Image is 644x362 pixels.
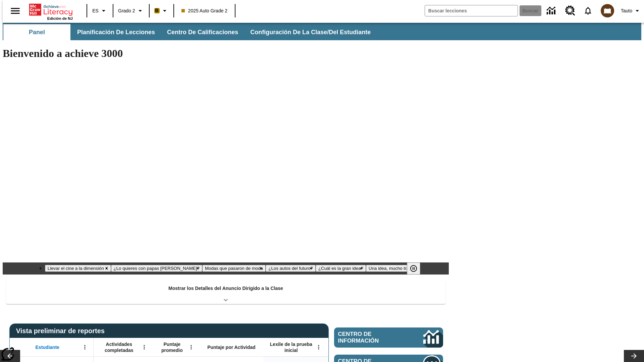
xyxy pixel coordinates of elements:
[152,5,171,17] button: Boost El color de la clase es anaranjado claro. Cambiar el color de la clase.
[16,327,108,335] span: Vista preliminar de reportes
[80,342,90,352] button: Abrir menú
[338,331,401,344] span: Centro de información
[155,6,159,15] span: B
[314,342,324,352] button: Abrir menú
[97,341,141,353] span: Actividades completadas
[115,5,147,17] button: Grado: Grado 2, Elige un grado
[601,4,614,17] img: avatar image
[3,23,641,40] div: Subbarra de navegación
[111,265,202,272] button: Diapositiva 2 ¿Lo quieres con papas fritas?
[3,47,449,60] h1: Bienvenido a achieve 3000
[89,5,111,17] button: Lenguaje: ES, Selecciona un idioma
[245,24,376,40] button: Configuración de la clase/del estudiante
[92,7,99,14] span: ES
[202,265,266,272] button: Diapositiva 3 Modas que pasaron de moda
[3,24,377,40] div: Subbarra de navegación
[118,7,135,14] span: Grado 2
[3,24,70,40] button: Panel
[597,2,618,19] button: Escoja un nuevo avatar
[162,24,244,40] button: Centro de calificaciones
[543,2,561,20] a: Centro de información
[267,341,316,353] span: Lexile de la prueba inicial
[139,342,149,352] button: Abrir menú
[561,2,579,20] a: Centro de recursos, Se abrirá en una pestaña nueva.
[334,327,443,348] a: Centro de información
[72,24,160,40] button: Planificación de lecciones
[618,5,644,17] button: Perfil/Configuración
[36,344,60,350] span: Estudiante
[6,281,445,304] div: Mostrar los Detalles del Anuncio Dirigido a la Clase
[207,344,255,350] span: Puntaje por Actividad
[407,262,427,275] div: Pausar
[624,350,644,362] button: Carrusel de lecciones, seguir
[156,341,188,353] span: Puntaje promedio
[266,265,316,272] button: Diapositiva 4 ¿Los autos del futuro?
[186,342,196,352] button: Abrir menú
[366,265,420,272] button: Diapositiva 6 Una idea, mucho trabajo
[5,1,25,21] button: Abrir el menú lateral
[181,7,228,14] span: 2025 Auto Grade 2
[425,5,518,16] input: Buscar campo
[168,285,283,292] p: Mostrar los Detalles del Anuncio Dirigido a la Clase
[407,262,420,275] button: Pausar
[579,2,597,19] a: Notificaciones
[47,16,73,20] span: Edición de NJ
[29,3,73,16] a: Portada
[45,265,111,272] button: Diapositiva 1 Llevar el cine a la dimensión X
[316,265,366,272] button: Diapositiva 5 ¿Cuál es la gran idea?
[29,2,73,20] div: Portada
[621,7,632,14] span: Tauto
